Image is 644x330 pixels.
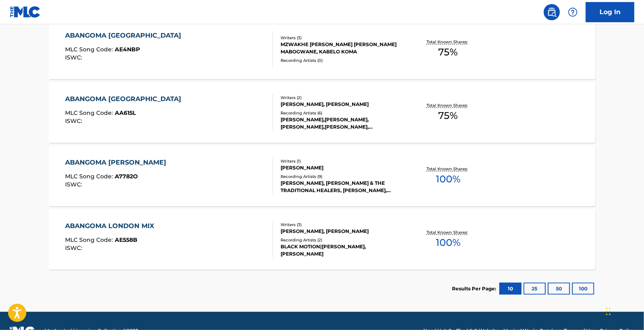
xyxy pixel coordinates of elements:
[115,236,137,243] span: AE558B
[115,173,138,180] span: A7782O
[427,166,470,172] p: Total Known Shares:
[65,109,115,116] span: MLC Song Code :
[281,164,403,171] div: [PERSON_NAME]
[572,283,594,295] button: 100
[65,173,115,180] span: MLC Song Code :
[281,95,403,101] div: Writers ( 2 )
[281,158,403,164] div: Writers ( 1 )
[499,283,522,295] button: 10
[427,39,470,45] p: Total Known Shares:
[281,180,403,194] div: [PERSON_NAME], [PERSON_NAME] & THE TRADITIONAL HEALERS, [PERSON_NAME], [PERSON_NAME] & THE TRADIT...
[281,41,403,55] div: MZWAKHE [PERSON_NAME] [PERSON_NAME] MABOGWANE, KABELO KOMA
[65,94,185,104] div: ABANGOMA [GEOGRAPHIC_DATA]
[281,222,403,228] div: Writers ( 3 )
[65,117,84,125] span: ISWC :
[49,209,595,270] a: ABANGOMA LONDON MIXMLC Song Code:AE558BISWC:Writers (3)[PERSON_NAME], [PERSON_NAME]Recording Arti...
[586,2,634,22] a: Log In
[65,31,185,40] div: ABANGOMA [GEOGRAPHIC_DATA]
[65,221,158,231] div: ABANGOMA LONDON MIX
[65,46,115,53] span: MLC Song Code :
[65,181,84,188] span: ISWC :
[436,172,460,186] span: 100 %
[438,108,458,123] span: 75 %
[281,243,403,258] div: BLACK MOTION|[PERSON_NAME], [PERSON_NAME]
[281,57,403,63] div: Recording Artists ( 0 )
[281,110,403,116] div: Recording Artists ( 6 )
[65,54,84,61] span: ISWC :
[606,299,611,324] div: Drag
[10,6,41,18] img: MLC Logo
[65,244,84,252] span: ISWC :
[427,229,470,235] p: Total Known Shares:
[548,283,570,295] button: 50
[281,101,403,108] div: [PERSON_NAME], [PERSON_NAME]
[438,45,458,59] span: 75 %
[281,35,403,41] div: Writers ( 3 )
[281,228,403,235] div: [PERSON_NAME], [PERSON_NAME]
[49,19,595,79] a: ABANGOMA [GEOGRAPHIC_DATA]MLC Song Code:AE4NBPISWC:Writers (3)MZWAKHE [PERSON_NAME] [PERSON_NAME]...
[281,116,403,131] div: [PERSON_NAME],[PERSON_NAME],[PERSON_NAME],[PERSON_NAME], [PERSON_NAME],BLIND BOY DE VITA,[PERSON_...
[281,173,403,180] div: Recording Artists ( 9 )
[452,285,498,292] p: Results Per Page:
[565,4,581,20] div: Help
[544,4,560,20] a: Public Search
[49,146,595,206] a: ABANGOMA [PERSON_NAME]MLC Song Code:A7782OISWC:Writers (1)[PERSON_NAME]Recording Artists (9)[PERS...
[568,7,578,17] img: help
[115,109,136,116] span: AA615L
[427,102,470,108] p: Total Known Shares:
[436,235,460,250] span: 100 %
[115,46,140,53] span: AE4NBP
[524,283,546,295] button: 25
[65,158,170,167] div: ABANGOMA [PERSON_NAME]
[281,237,403,243] div: Recording Artists ( 2 )
[49,82,595,143] a: ABANGOMA [GEOGRAPHIC_DATA]MLC Song Code:AA615LISWC:Writers (2)[PERSON_NAME], [PERSON_NAME]Recordi...
[604,291,644,330] iframe: Chat Widget
[547,7,557,17] img: search
[65,236,115,243] span: MLC Song Code :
